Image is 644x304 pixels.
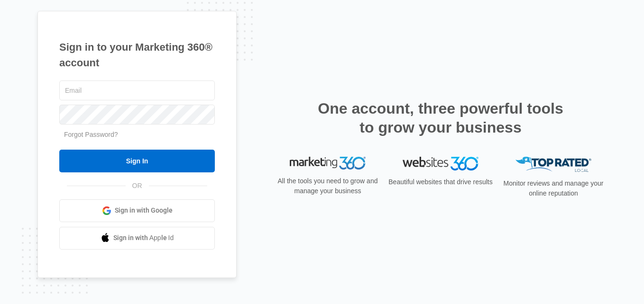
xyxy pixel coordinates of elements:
[126,181,149,191] span: OR
[113,233,174,243] span: Sign in with Apple Id
[290,157,366,170] img: Marketing 360
[59,39,215,71] h1: Sign in to your Marketing 360® account
[403,157,478,170] img: Websites 360
[500,179,607,198] p: Monitor reviews and manage your online reputation
[59,227,215,250] a: Sign in with Apple Id
[64,131,118,138] a: Forgot Password?
[275,176,381,196] p: All the tools you need to grow and manage your business
[315,99,566,137] h2: One account, three powerful tools to grow your business
[59,80,215,100] input: Email
[59,199,215,222] a: Sign in with Google
[115,206,173,215] span: Sign in with Google
[59,150,215,172] input: Sign In
[515,157,591,172] img: Top Rated Local
[387,177,494,187] p: Beautiful websites that drive results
